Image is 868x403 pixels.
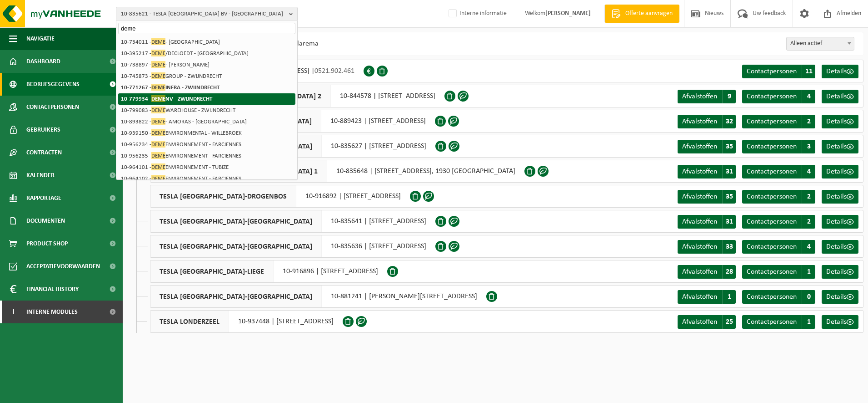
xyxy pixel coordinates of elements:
[822,90,858,103] a: Details
[150,185,296,207] span: TESLA [GEOGRAPHIC_DATA]-DROGENBOS
[678,215,736,229] a: Afvalstoffen 31
[150,235,435,258] div: 10-835636 | [STREET_ADDRESS]
[802,290,815,304] span: 0
[150,286,322,307] span: TESLA [GEOGRAPHIC_DATA]-[GEOGRAPHIC_DATA]
[151,107,165,113] span: DEME
[682,243,717,250] span: Afvalstoffen
[447,7,507,20] label: Interne informatie
[151,141,165,148] span: DEME
[742,315,815,329] a: Contactpersonen 1
[826,118,847,125] span: Details
[150,185,410,208] div: 10-916892 | [STREET_ADDRESS]
[747,93,797,100] span: Contactpersonen
[747,318,797,326] span: Contactpersonen
[826,68,847,75] span: Details
[118,139,295,150] li: 10-956234 - ENVIRONNEMENT - FARCIENNES
[682,318,717,326] span: Afvalstoffen
[722,215,736,229] span: 31
[742,240,815,254] a: Contactpersonen 4
[26,118,60,141] span: Gebruikers
[722,165,736,179] span: 31
[150,311,229,332] span: TESLA LONDERZEEL
[802,140,815,153] span: 3
[787,37,854,50] span: Alleen actief
[747,168,797,175] span: Contactpersonen
[826,143,847,150] span: Details
[118,59,295,71] li: 10-738897 - - [PERSON_NAME]
[822,115,858,128] a: Details
[722,240,736,254] span: 33
[682,193,717,200] span: Afvalstoffen
[150,235,322,257] span: TESLA [GEOGRAPHIC_DATA]-[GEOGRAPHIC_DATA]
[151,50,165,56] span: DEME
[678,240,736,254] a: Afvalstoffen 33
[722,140,736,153] span: 35
[742,90,815,103] a: Contactpersonen 4
[822,190,858,204] a: Details
[314,67,354,75] span: 0521.902.461
[116,7,298,20] button: 10-835621 - TESLA [GEOGRAPHIC_DATA] BV - [GEOGRAPHIC_DATA]
[678,190,736,204] a: Afvalstoffen 35
[678,165,736,179] a: Afvalstoffen 31
[121,95,212,102] strong: 10-779934 - NV - ZWIJNDRECHT
[822,315,858,329] a: Details
[682,218,717,225] span: Afvalstoffen
[802,165,815,179] span: 4
[150,260,387,283] div: 10-916896 | [STREET_ADDRESS]
[121,84,219,91] strong: 10-771267 - INFRA - ZWIJNDRECHT
[822,165,858,179] a: Details
[26,96,79,118] span: Contactpersonen
[26,232,68,255] span: Product Shop
[747,218,797,225] span: Contactpersonen
[9,301,17,323] span: I
[150,310,343,333] div: 10-937448 | [STREET_ADDRESS]
[722,115,736,128] span: 32
[151,163,165,170] span: DEME
[151,38,165,45] span: DEME
[742,190,815,204] a: Contactpersonen 2
[802,240,815,254] span: 4
[26,164,55,187] span: Kalender
[151,175,165,182] span: DEME
[747,193,797,200] span: Contactpersonen
[822,215,858,229] a: Details
[822,290,858,304] a: Details
[678,115,736,128] a: Afvalstoffen 32
[151,129,165,136] span: DEME
[826,243,847,250] span: Details
[118,105,295,116] li: 10-799083 - WAREHOUSE - ZWIJNDRECHT
[802,315,815,329] span: 1
[151,152,165,159] span: DEME
[802,190,815,204] span: 2
[545,10,591,17] strong: [PERSON_NAME]
[742,165,815,179] a: Contactpersonen 4
[151,72,165,79] span: DEME
[26,278,79,301] span: Financial History
[742,265,815,279] a: Contactpersonen 1
[742,65,815,78] a: Contactpersonen 11
[682,118,717,125] span: Afvalstoffen
[151,95,165,102] span: DEME
[826,193,847,200] span: Details
[722,315,736,329] span: 25
[826,168,847,175] span: Details
[118,173,295,184] li: 10-964102 - ENVIRONNEMENT - FARCIENNES
[150,260,274,282] span: TESLA [GEOGRAPHIC_DATA]-LIEGE
[826,318,847,326] span: Details
[121,7,285,21] span: 10-835621 - TESLA [GEOGRAPHIC_DATA] BV - [GEOGRAPHIC_DATA]
[678,265,736,279] a: Afvalstoffen 28
[826,93,847,100] span: Details
[26,141,62,164] span: Contracten
[118,116,295,128] li: 10-893822 - - AMORAS - [GEOGRAPHIC_DATA]
[802,265,815,279] span: 1
[150,160,524,183] div: 10-835648 | [STREET_ADDRESS], 1930 [GEOGRAPHIC_DATA]
[747,268,797,275] span: Contactpersonen
[151,118,165,125] span: DEME
[118,23,295,34] input: Zoeken naar gekoppelde vestigingen
[722,190,736,204] span: 35
[747,143,797,150] span: Contactpersonen
[802,215,815,229] span: 2
[118,150,295,162] li: 10-956235 - ENVIRONNEMENT - FARCIENNES
[150,210,322,232] span: TESLA [GEOGRAPHIC_DATA]-[GEOGRAPHIC_DATA]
